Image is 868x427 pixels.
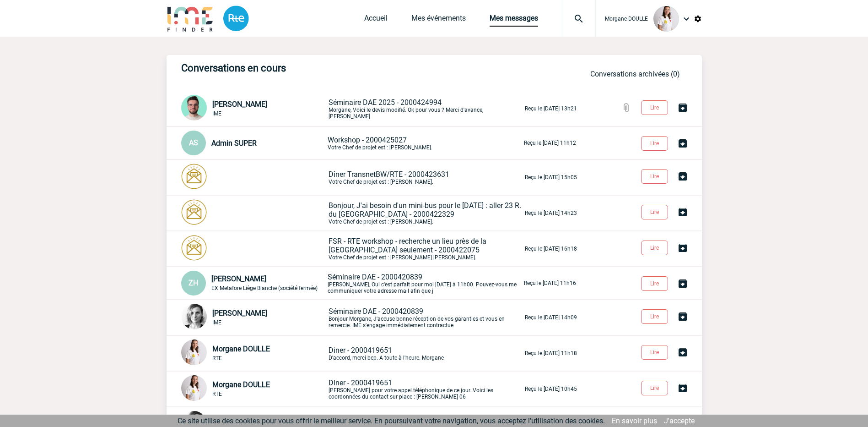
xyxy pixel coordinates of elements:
[525,105,577,112] p: Reçu le [DATE] 13h21
[181,138,576,147] a: AS Admin SUPER Workshop - 2000425027Votre Chef de projet est : [PERSON_NAME]. Reçu le [DATE] 11h12
[329,170,523,185] p: Votre Chef de projet est : [PERSON_NAME].
[212,100,267,109] span: [PERSON_NAME]
[329,307,523,328] p: Bonjour Morgane, J'accuse bonne réception de vos garanties et vous en remercie. IME s'engage immé...
[329,201,521,219] span: Bonjour, J'ai besoin d'un mini-bus pour le [DATE] : aller 23 R. du [GEOGRAPHIC_DATA] - 2000422329
[181,164,207,189] img: photonotifcontact.png
[677,278,688,289] img: Archiver la conversation
[181,164,327,191] div: Conversation privée : Client - Agence
[181,271,326,296] div: Conversation commune : Client - Fournisseur - Agence
[641,345,668,360] button: Lire
[677,311,688,322] img: Archiver la conversation
[677,347,688,358] img: Archiver la conversation
[178,416,605,425] span: Ce site utilise des cookies pour vous offrir le meilleur service. En poursuivant votre navigation...
[605,16,648,22] span: Morgane DOULLE
[167,5,214,32] img: IME-Finder
[364,14,388,27] a: Accueil
[329,201,523,225] p: Votre Chef de projet est : [PERSON_NAME].
[181,104,577,112] a: [PERSON_NAME] IME Séminaire DAE 2025 - 2000424994Morgane, Voici le devis modifié. Ok pour vous ? ...
[490,14,538,27] a: Mes messages
[664,416,695,425] a: J'accepte
[181,339,327,367] div: Conversation commune : Client - Fournisseur - Agence
[181,312,577,321] a: [PERSON_NAME] IME Séminaire DAE - 2000420839Bonjour Morgane, J'accuse bonne réception de vos gara...
[328,273,522,294] p: [PERSON_NAME], Oui c'est parfait pour moi [DATE] à 11h00. Pouvez-vous me communiquer votre adress...
[329,378,392,387] span: Diner - 2000419651
[634,312,677,320] a: Lire
[634,171,677,180] a: Lire
[525,210,577,216] p: Reçu le [DATE] 14h23
[189,138,198,147] span: AS
[181,95,207,120] img: 121547-2.png
[634,279,677,287] a: Lire
[641,309,668,324] button: Lire
[641,169,668,184] button: Lire
[653,6,679,32] img: 130205-0.jpg
[612,416,657,425] a: En savoir plus
[634,383,677,392] a: Lire
[212,345,270,353] span: Morgane DOULLE
[525,350,577,356] p: Reçu le [DATE] 11h18
[181,304,327,331] div: Conversation privée : Client - Agence
[329,346,392,355] span: Diner - 2000419651
[329,237,523,261] p: Votre Chef de projet est : [PERSON_NAME] [PERSON_NAME].
[189,279,198,287] span: ZH
[634,103,677,111] a: Lire
[181,304,207,329] img: 103019-1.png
[181,384,577,393] a: Morgane DOULLE RTE Diner - 2000419651[PERSON_NAME] pour votre appel téléphonique de ce jour. Voic...
[641,381,668,395] button: Lire
[329,346,523,361] p: D'accord, merci bcp. A toute à l'heure. Morgane
[212,380,270,389] span: Morgane DOULLE
[212,391,222,397] span: RTE
[634,207,677,216] a: Lire
[524,140,576,146] p: Reçu le [DATE] 11h12
[211,274,266,283] span: [PERSON_NAME]
[677,383,688,394] img: Archiver la conversation
[181,62,456,74] h3: Conversations en cours
[525,314,577,321] p: Reçu le [DATE] 14h09
[525,246,577,252] p: Reçu le [DATE] 16h18
[211,139,257,148] span: Admin SUPER
[677,207,688,218] img: Archiver la conversation
[181,375,207,401] img: 130205-0.jpg
[329,414,392,423] span: Diner - 2000419651
[212,309,267,318] span: [PERSON_NAME]
[181,244,577,252] a: FSR - RTE workshop - recherche un lieu près de la [GEOGRAPHIC_DATA] seulement - 2000422075Votre C...
[181,235,207,261] img: photonotifcontact.png
[181,172,577,181] a: Dîner TransnetBW/RTE - 2000423631Votre Chef de projet est : [PERSON_NAME]. Reçu le [DATE] 15h05
[677,102,688,113] img: Archiver la conversation
[328,273,422,281] span: Séminaire DAE - 2000420839
[525,174,577,181] p: Reçu le [DATE] 15h05
[181,278,576,287] a: ZH [PERSON_NAME] EX Metafore Liège Blanche (société fermée) Séminaire DAE - 2000420839[PERSON_NAM...
[329,307,423,316] span: Séminaire DAE - 2000420839
[634,138,677,147] a: Lire
[328,136,522,151] p: Votre Chef de projet est : [PERSON_NAME].
[328,136,407,144] span: Workshop - 2000425027
[634,347,677,356] a: Lire
[677,242,688,253] img: Archiver la conversation
[181,199,207,225] img: photonotifcontact.png
[677,171,688,182] img: Archiver la conversation
[181,375,327,403] div: Conversation commune : Client - Fournisseur - Agence
[329,170,449,179] span: Dîner TransnetBW/RTE - 2000423631
[181,235,327,263] div: Conversation privée : Client - Agence
[641,100,668,115] button: Lire
[329,98,442,107] span: Séminaire DAE 2025 - 2000424994
[641,241,668,255] button: Lire
[411,14,466,27] a: Mes événements
[181,348,577,357] a: Morgane DOULLE RTE Diner - 2000419651D'accord, merci bcp. A toute à l'heure. Morgane Reçu le [DAT...
[641,276,668,291] button: Lire
[211,285,318,291] span: EX Metafore Liège Blanche (société fermée)
[329,98,523,120] p: Morgane, Voici le devis modifié. Ok pour vous ? Merci d'avance, [PERSON_NAME]
[181,95,327,122] div: Conversation privée : Client - Agence
[212,110,221,117] span: IME
[181,208,577,217] a: Bonjour, J'ai besoin d'un mini-bus pour le [DATE] : aller 23 R. du [GEOGRAPHIC_DATA] - 2000422329...
[634,243,677,252] a: Lire
[212,319,221,326] span: IME
[641,136,668,151] button: Lire
[677,138,688,149] img: Archiver la conversation
[329,378,523,400] p: [PERSON_NAME] pour votre appel téléphonique de ce jour. Voici les coordonnées du contact sur plac...
[525,386,577,392] p: Reçu le [DATE] 10h45
[212,355,222,361] span: RTE
[181,199,327,227] div: Conversation privée : Client - Agence
[181,339,207,365] img: 130205-0.jpg
[590,70,680,78] a: Conversations archivées (0)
